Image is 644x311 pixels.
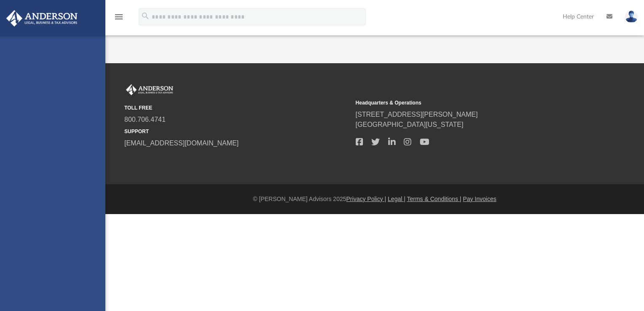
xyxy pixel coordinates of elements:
[124,139,239,147] a: [EMAIL_ADDRESS][DOMAIN_NAME]
[124,128,350,135] small: SUPPORT
[356,121,464,128] a: [GEOGRAPHIC_DATA][US_STATE]
[356,111,478,118] a: [STREET_ADDRESS][PERSON_NAME]
[105,195,644,204] div: © [PERSON_NAME] Advisors 2025
[124,104,350,112] small: TOLL FREE
[124,116,166,123] a: 800.706.4741
[407,196,462,202] a: Terms & Conditions |
[114,12,124,22] i: menu
[625,11,638,23] img: User Pic
[141,11,150,21] i: search
[356,99,581,107] small: Headquarters & Operations
[4,10,80,27] img: Anderson Advisors Platinum Portal
[388,196,405,202] a: Legal |
[114,16,124,22] a: menu
[124,84,175,95] img: Anderson Advisors Platinum Portal
[463,196,496,202] a: Pay Invoices
[346,196,386,202] a: Privacy Policy |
